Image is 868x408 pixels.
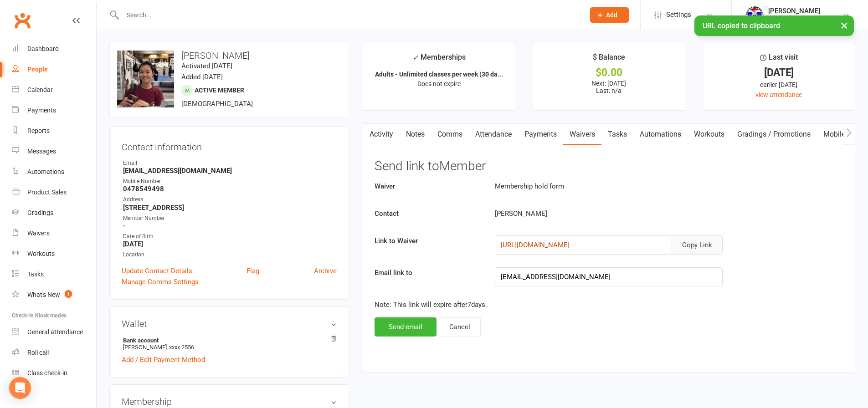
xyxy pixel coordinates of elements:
strong: [EMAIL_ADDRESS][DOMAIN_NAME] [123,167,337,175]
div: Location [123,250,337,259]
a: Attendance [469,124,518,145]
a: Class kiosk mode [12,363,96,383]
div: Gradings [27,209,53,216]
div: Calendar [27,86,53,93]
a: [URL][DOMAIN_NAME] [501,241,570,249]
a: Workouts [688,124,731,145]
a: Notes [400,124,431,145]
button: Copy Link [672,235,723,255]
a: view attendance [755,91,802,98]
a: Tasks [12,264,96,285]
a: Gradings [12,203,96,223]
p: Next: [DATE] Last: n/a [541,80,677,94]
a: Reports [12,121,96,141]
div: People [27,66,48,73]
div: Messages [27,148,56,155]
strong: Adults - Unlimited classes per week (30 da... [375,71,503,78]
div: earlier [DATE] [711,80,847,90]
input: Search... [120,9,578,21]
div: Memberships [412,51,466,68]
a: Gradings / Promotions [731,124,817,145]
h3: Membership [122,397,337,407]
div: Tasks [27,270,44,278]
strong: - [123,222,337,230]
a: Automations [633,124,688,145]
a: Messages [12,141,96,162]
div: General attendance [27,328,83,336]
div: [DATE] [711,68,847,77]
a: Waivers [563,124,601,145]
img: image1757930776.png [117,51,174,107]
strong: Bank account [123,337,332,344]
div: Last visit [760,51,798,68]
div: Payments [27,107,56,114]
h3: Send link to Member [375,159,843,173]
span: Active member [195,87,244,94]
img: thumb_image1718682644.png [745,6,764,24]
button: Add [590,7,629,23]
div: Mobile Number [123,177,337,186]
a: Add / Edit Payment Method [122,354,205,365]
time: Activated [DATE] [181,62,232,70]
div: URL copied to clipboard [694,15,854,36]
div: SRG Thai Boxing Gym [768,15,830,23]
div: $0.00 [541,68,677,77]
div: Product Sales [27,189,67,196]
a: Tasks [601,124,633,145]
strong: 0478549498 [123,185,337,193]
a: What's New1 [12,285,96,305]
a: Calendar [12,80,96,100]
div: Reports [27,127,50,134]
a: Automations [12,162,96,182]
a: Flag [247,265,259,276]
time: Added [DATE] [181,73,223,81]
a: Roll call [12,342,96,363]
label: Contact [368,208,488,219]
a: People [12,59,96,80]
div: Waivers [27,229,50,237]
button: Send email [375,317,437,337]
button: × [836,15,853,35]
a: Payments [518,124,563,145]
div: Class check-in [27,369,67,377]
div: $ Balance [593,51,625,68]
a: Activity [363,124,400,145]
label: Link to Waiver [368,235,488,246]
span: xxxx 2556 [169,344,194,351]
div: Membership hold form [488,181,770,192]
div: Automations [27,168,64,175]
span: Does not expire [417,80,461,87]
p: Note: This link will expire after 7 days. [375,299,843,310]
a: Dashboard [12,39,96,59]
li: [PERSON_NAME] [122,336,337,352]
div: Email [123,159,337,168]
div: Date of Birth [123,232,337,241]
a: Payments [12,100,96,121]
h3: [PERSON_NAME] [117,51,341,61]
label: Email link to [368,267,488,278]
div: Workouts [27,250,55,257]
h3: Wallet [122,319,337,329]
a: Comms [431,124,469,145]
h3: Contact information [122,138,337,152]
span: 1 [65,290,72,298]
div: [PERSON_NAME] [768,7,830,15]
div: [PERSON_NAME] [488,208,770,219]
span: Settings [666,5,691,25]
a: Waivers [12,223,96,244]
span: [DEMOGRAPHIC_DATA] [181,100,253,108]
button: Cancel [439,317,481,337]
a: Archive [314,265,337,276]
a: Mobile App [817,124,866,145]
label: Waiver [368,181,488,192]
div: What's New [27,291,60,298]
strong: [STREET_ADDRESS] [123,204,337,212]
div: Member Number [123,214,337,223]
a: Workouts [12,244,96,264]
strong: [DATE] [123,240,337,248]
span: Add [606,11,617,19]
div: Roll call [27,349,49,356]
div: Address [123,195,337,204]
div: Open Intercom Messenger [9,377,31,399]
a: Clubworx [11,9,34,32]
